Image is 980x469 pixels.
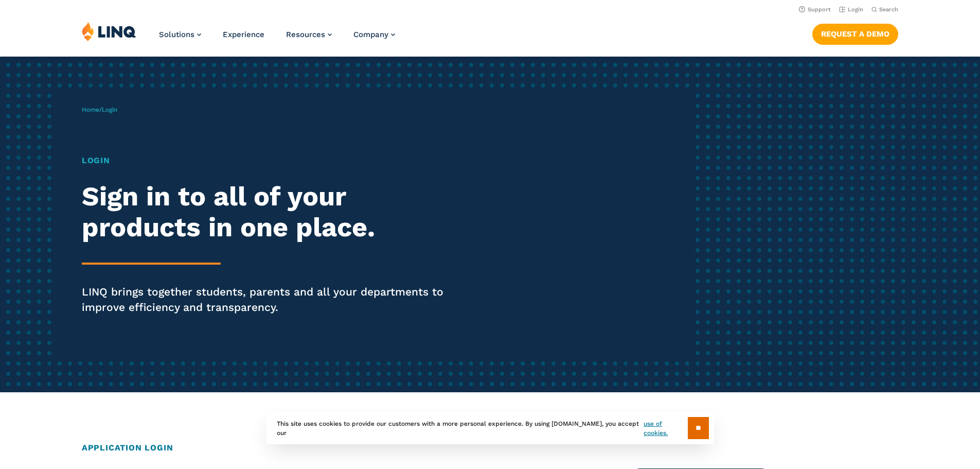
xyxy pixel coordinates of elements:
[812,22,898,44] nav: Button Navigation
[799,6,831,13] a: Support
[159,30,201,39] a: Solutions
[812,24,898,44] a: Request a Demo
[223,30,264,39] a: Experience
[353,30,395,39] a: Company
[286,30,325,39] span: Resources
[82,106,99,113] a: Home
[353,30,388,39] span: Company
[102,106,117,113] span: Login
[159,30,194,39] span: Solutions
[839,6,863,13] a: Login
[82,181,459,243] h2: Sign in to all of your products in one place.
[159,22,395,56] nav: Primary Navigation
[286,30,332,39] a: Resources
[644,419,687,438] a: use of cookies.
[82,284,459,315] p: LINQ brings together students, parents and all your departments to improve efficiency and transpa...
[266,412,714,444] div: This site uses cookies to provide our customers with a more personal experience. By using [DOMAIN...
[82,154,459,167] h1: Login
[82,106,117,113] span: /
[879,6,898,13] span: Search
[871,6,898,13] button: Open Search Bar
[82,22,136,41] img: LINQ | K‑12 Software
